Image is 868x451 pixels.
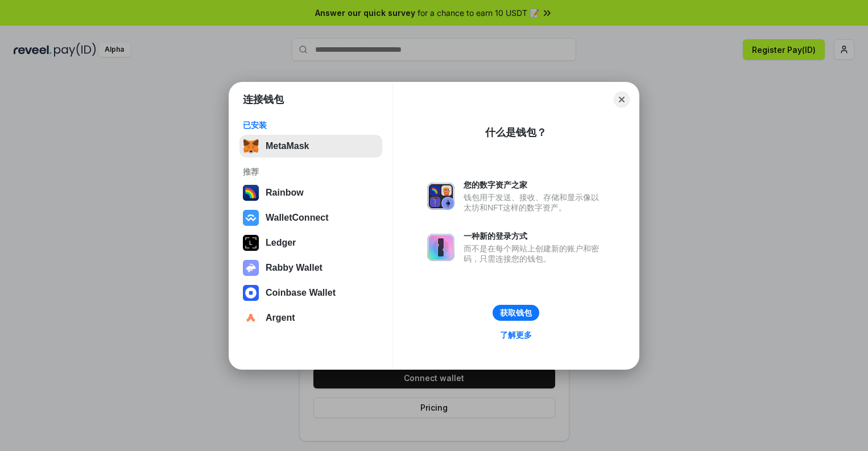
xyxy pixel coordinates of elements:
button: 获取钱包 [493,305,539,321]
img: svg+xml,%3Csvg%20width%3D%2228%22%20height%3D%2228%22%20viewBox%3D%220%200%2028%2028%22%20fill%3D... [243,210,259,226]
div: 了解更多 [500,330,532,340]
h1: 连接钱包 [243,93,284,106]
img: svg+xml,%3Csvg%20xmlns%3D%22http%3A%2F%2Fwww.w3.org%2F2000%2Fsvg%22%20fill%3D%22none%22%20viewBox... [243,260,259,276]
div: 推荐 [243,167,379,177]
div: 您的数字资产之家 [464,180,605,190]
div: Ledger [266,238,296,248]
img: svg+xml,%3Csvg%20fill%3D%22none%22%20height%3D%2233%22%20viewBox%3D%220%200%2035%2033%22%20width%... [243,138,259,154]
div: 已安装 [243,120,379,130]
img: svg+xml,%3Csvg%20width%3D%2228%22%20height%3D%2228%22%20viewBox%3D%220%200%2028%2028%22%20fill%3D... [243,285,259,301]
button: MetaMask [239,135,382,158]
img: svg+xml,%3Csvg%20xmlns%3D%22http%3A%2F%2Fwww.w3.org%2F2000%2Fsvg%22%20width%3D%2228%22%20height%3... [243,235,259,251]
button: Rainbow [239,181,382,204]
img: svg+xml,%3Csvg%20xmlns%3D%22http%3A%2F%2Fwww.w3.org%2F2000%2Fsvg%22%20fill%3D%22none%22%20viewBox... [427,183,454,210]
img: svg+xml,%3Csvg%20width%3D%22120%22%20height%3D%22120%22%20viewBox%3D%220%200%20120%20120%22%20fil... [243,185,259,201]
div: Coinbase Wallet [266,288,336,298]
div: 获取钱包 [500,308,532,318]
div: 而不是在每个网站上创建新的账户和密码，只需连接您的钱包。 [464,243,605,264]
img: svg+xml,%3Csvg%20xmlns%3D%22http%3A%2F%2Fwww.w3.org%2F2000%2Fsvg%22%20fill%3D%22none%22%20viewBox... [427,234,454,261]
button: Coinbase Wallet [239,282,382,304]
div: Argent [266,313,295,323]
a: 了解更多 [493,328,539,342]
button: Argent [239,307,382,329]
div: 一种新的登录方式 [464,231,605,241]
img: svg+xml,%3Csvg%20width%3D%2228%22%20height%3D%2228%22%20viewBox%3D%220%200%2028%2028%22%20fill%3D... [243,310,259,326]
div: Rabby Wallet [266,263,323,273]
button: Rabby Wallet [239,256,382,279]
div: Rainbow [266,188,304,198]
div: WalletConnect [266,213,329,223]
button: WalletConnect [239,206,382,229]
div: 什么是钱包？ [485,126,547,139]
div: MetaMask [266,141,309,151]
div: 钱包用于发送、接收、存储和显示像以太坊和NFT这样的数字资产。 [464,192,605,213]
button: Ledger [239,231,382,254]
button: Close [614,92,630,107]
